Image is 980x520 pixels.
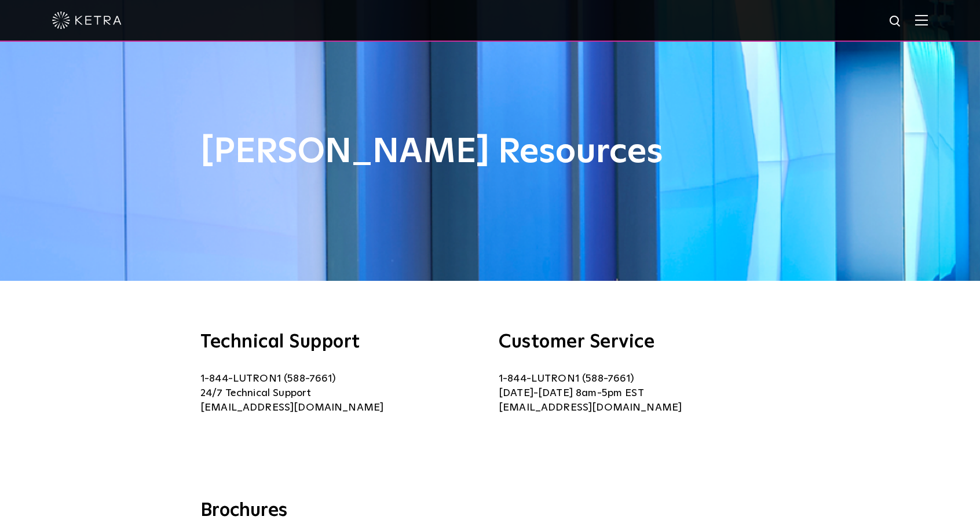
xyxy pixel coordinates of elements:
[200,133,780,171] h1: [PERSON_NAME] Resources
[200,333,481,351] h3: Technical Support
[499,372,780,415] p: 1-844-LUTRON1 (588-7661) [DATE]-[DATE] 8am-5pm EST [EMAIL_ADDRESS][DOMAIN_NAME]
[200,372,481,415] p: 1-844-LUTRON1 (588-7661) 24/7 Technical Support
[200,402,383,413] a: [EMAIL_ADDRESS][DOMAIN_NAME]
[52,12,122,29] img: ketra-logo-2019-white
[499,333,780,351] h3: Customer Service
[888,14,903,29] img: search icon
[915,14,928,25] img: Hamburger%20Nav.svg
